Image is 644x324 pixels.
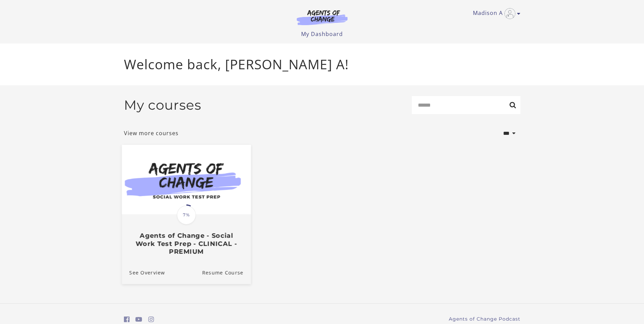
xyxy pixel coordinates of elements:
p: Welcome back, [PERSON_NAME] A! [124,54,520,74]
h3: Agents of Change - Social Work Test Prep - CLINICAL - PREMIUM [129,232,243,255]
a: Toggle menu [473,8,517,19]
a: View more courses [124,129,179,137]
a: Agents of Change - Social Work Test Prep - CLINICAL - PREMIUM: See Overview [122,261,165,284]
i: https://www.youtube.com/c/AgentsofChangeTestPrepbyMeaganMitchell (Open in a new window) [135,316,142,323]
i: https://www.facebook.com/groups/aswbtestprep (Open in a new window) [124,316,130,323]
a: My Dashboard [301,30,343,38]
a: Agents of Change - Social Work Test Prep - CLINICAL - PREMIUM: Resume Course [202,261,251,284]
i: https://www.instagram.com/agentsofchangeprep/ (Open in a new window) [148,316,154,323]
span: 7% [177,205,196,224]
a: Agents of Change Podcast [449,316,520,323]
img: Agents of Change Logo [290,10,355,25]
h2: My courses [124,97,201,113]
